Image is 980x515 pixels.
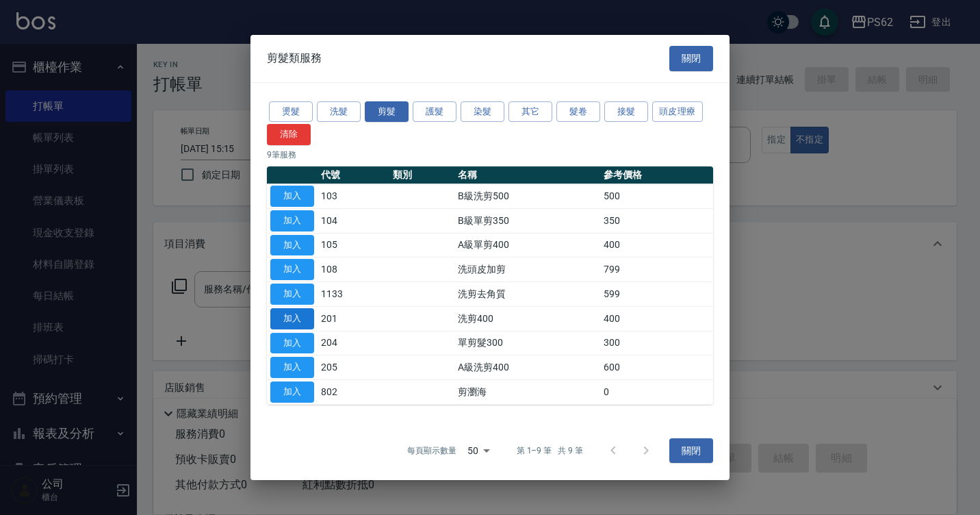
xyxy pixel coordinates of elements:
[269,101,313,123] button: 燙髮
[318,380,389,405] td: 802
[669,46,713,71] button: 關閉
[600,233,713,257] td: 400
[317,101,361,123] button: 洗髮
[556,101,600,123] button: 髮卷
[270,357,314,378] button: 加入
[267,149,713,161] p: 9 筆服務
[508,101,552,123] button: 其它
[600,184,713,209] td: 500
[454,184,600,209] td: B級洗剪500
[669,438,713,464] button: 關閉
[389,166,454,184] th: 類別
[318,184,389,209] td: 103
[270,308,314,329] button: 加入
[604,101,648,123] button: 接髮
[454,355,600,380] td: A級洗剪400
[600,208,713,233] td: 350
[318,282,389,307] td: 1133
[461,101,504,123] button: 染髮
[454,166,600,184] th: 名稱
[267,124,311,145] button: 清除
[454,257,600,282] td: 洗頭皮加剪
[270,259,314,280] button: 加入
[267,51,322,65] span: 剪髮類服務
[318,166,389,184] th: 代號
[318,331,389,355] td: 204
[407,444,456,457] p: 每頁顯示數量
[454,306,600,331] td: 洗剪400
[600,306,713,331] td: 400
[652,101,703,123] button: 頭皮理療
[517,444,583,457] p: 第 1–9 筆 共 9 筆
[270,186,314,207] button: 加入
[270,333,314,354] button: 加入
[600,331,713,355] td: 300
[270,381,314,403] button: 加入
[600,166,713,184] th: 參考價格
[454,331,600,355] td: 單剪髮300
[454,208,600,233] td: B級單剪350
[365,101,409,123] button: 剪髮
[318,257,389,282] td: 108
[600,282,713,307] td: 599
[270,284,314,305] button: 加入
[600,355,713,380] td: 600
[454,233,600,257] td: A級單剪400
[270,210,314,231] button: 加入
[454,380,600,405] td: 剪瀏海
[270,235,314,256] button: 加入
[462,432,495,469] div: 50
[318,355,389,380] td: 205
[318,233,389,257] td: 105
[413,101,456,123] button: 護髮
[318,306,389,331] td: 201
[318,208,389,233] td: 104
[600,380,713,405] td: 0
[600,257,713,282] td: 799
[454,282,600,307] td: 洗剪去角質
